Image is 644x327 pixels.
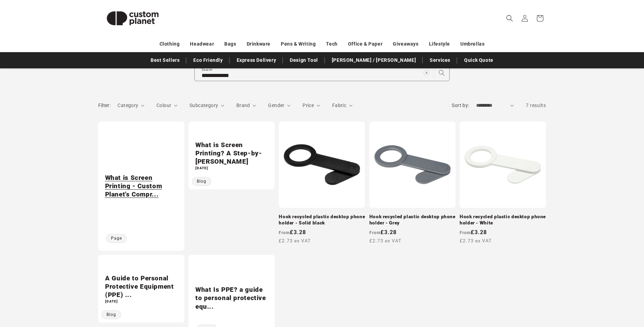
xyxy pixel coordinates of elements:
a: Office & Paper [348,38,382,50]
summary: Subcategory (0 selected) [190,102,224,109]
a: Services [426,54,454,66]
summary: Category (0 selected) [117,102,144,109]
a: Lifestyle [429,38,450,50]
a: Express Delivery [233,54,280,66]
a: Hook recycled plastic desktop phone holder - White [460,214,546,226]
summary: Fabric (0 selected) [332,102,352,109]
a: Quick Quote [461,54,497,66]
a: Design Tool [286,54,321,66]
span: Category [117,103,138,108]
summary: Price [303,102,320,109]
summary: Search [502,11,517,26]
a: Umbrellas [460,38,484,50]
span: Colour [156,103,171,108]
a: What Is PPE? a guide to personal protective equ... [195,286,268,311]
a: Bags [224,38,236,50]
summary: Brand (0 selected) [236,102,256,109]
a: Drinkware [247,38,270,50]
h2: Filter: [98,102,111,109]
span: 7 results [526,103,546,108]
a: What is Screen Printing? A Step-by-[PERSON_NAME] [195,141,268,166]
a: Giveaways [393,38,418,50]
a: Clothing [160,38,180,50]
span: Brand [236,103,250,108]
a: Tech [326,38,337,50]
summary: Gender (0 selected) [268,102,290,109]
a: Hook recycled plastic desktop phone holder - Grey [369,214,456,226]
a: [PERSON_NAME] / [PERSON_NAME] [328,54,419,66]
button: Clear search term [419,65,434,80]
a: Best Sellers [147,54,183,66]
img: Custom Planet [98,3,167,34]
label: Sort by: [452,103,469,108]
a: Hook recycled plastic desktop phone holder - Solid black [279,214,365,226]
button: Search [434,65,449,80]
a: Headwear [190,38,214,50]
span: Subcategory [190,103,218,108]
summary: Colour (0 selected) [156,102,177,109]
span: Price [303,103,314,108]
span: Fabric [332,103,346,108]
a: Eco Friendly [190,54,226,66]
a: Pens & Writing [281,38,316,50]
a: What is Screen Printing - Custom Planet's Compr... [105,174,177,199]
span: Gender [268,103,284,108]
iframe: Chat Widget [529,252,644,327]
a: A Guide to Personal Protective Equipment (PPE) ... [105,274,177,299]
